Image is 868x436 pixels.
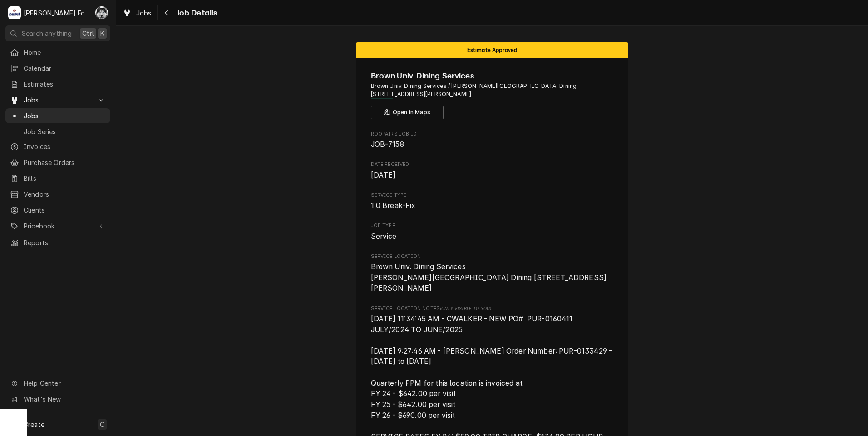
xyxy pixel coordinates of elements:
[371,140,404,149] span: JOB-7158
[159,5,174,20] button: Navigate back
[371,192,614,211] div: Service Type
[371,262,614,294] span: Service Location
[5,392,110,407] a: Go to What's New
[371,131,614,138] span: Roopairs Job ID
[371,253,614,294] div: Service Location
[24,111,106,121] span: Jobs
[24,378,105,388] span: Help Center
[440,306,491,311] span: (Only Visible to You)
[356,42,628,58] div: Status
[136,8,152,18] span: Jobs
[5,376,110,391] a: Go to Help Center
[100,29,104,38] span: K
[371,70,614,119] div: Client Information
[371,170,614,181] span: Date Received
[371,70,614,82] span: Name
[371,161,614,180] div: Date Received
[467,47,518,53] span: Estimate Approved
[24,142,106,151] span: Invoices
[371,305,614,312] span: Service Location Notes
[24,95,92,105] span: Jobs
[22,29,72,38] span: Search anything
[371,200,614,211] span: Service Type
[5,235,110,250] a: Reports
[5,92,110,107] a: Go to Jobs
[24,127,106,136] span: Job Series
[5,139,110,154] a: Invoices
[371,231,614,242] span: Job Type
[371,232,397,241] span: Service
[371,192,614,199] span: Service Type
[5,61,110,76] a: Calendar
[5,25,110,41] button: Search anythingCtrlK
[24,79,106,89] span: Estimates
[5,108,110,123] a: Jobs
[5,218,110,233] a: Go to Pricebook
[24,174,106,183] span: Bills
[371,222,614,242] div: Job Type
[371,171,396,179] span: [DATE]
[95,6,108,19] div: C(
[24,205,106,215] span: Clients
[371,161,614,168] span: Date Received
[82,29,94,38] span: Ctrl
[371,253,614,260] span: Service Location
[371,82,614,99] span: Address
[24,63,106,73] span: Calendar
[24,158,106,167] span: Purchase Orders
[371,262,607,292] span: Brown Univ. Dining Services [PERSON_NAME][GEOGRAPHIC_DATA] Dining [STREET_ADDRESS][PERSON_NAME]
[24,189,106,199] span: Vendors
[8,6,21,19] div: Marshall Food Equipment Service's Avatar
[371,106,444,119] button: Open in Maps
[371,139,614,150] span: Roopairs Job ID
[24,221,92,231] span: Pricebook
[100,420,104,429] span: C
[5,124,110,139] a: Job Series
[5,77,110,92] a: Estimates
[95,6,108,19] div: Chris Murphy (103)'s Avatar
[5,155,110,170] a: Purchase Orders
[371,222,614,229] span: Job Type
[24,48,106,57] span: Home
[24,238,106,247] span: Reports
[371,131,614,150] div: Roopairs Job ID
[174,7,217,19] span: Job Details
[24,8,90,18] div: [PERSON_NAME] Food Equipment Service
[5,203,110,218] a: Clients
[5,45,110,60] a: Home
[371,201,416,210] span: 1.0 Break-Fix
[8,6,21,19] div: M
[24,421,44,428] span: Create
[5,171,110,186] a: Bills
[119,5,155,20] a: Jobs
[5,187,110,202] a: Vendors
[24,394,105,404] span: What's New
